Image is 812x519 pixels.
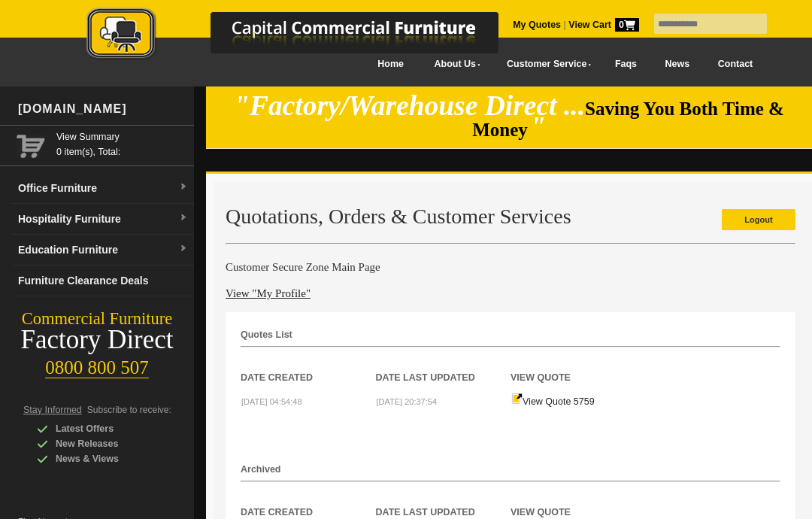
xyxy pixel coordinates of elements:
[45,8,571,62] img: Capital Commercial Furniture Logo
[722,209,795,230] a: Logout
[704,47,767,81] a: Contact
[226,259,795,275] h4: Customer Secure Zone Main Page
[511,393,523,405] img: Quote-icon
[568,20,639,30] strong: View Cart
[472,99,784,140] span: Saving You Both Time & Money
[226,287,311,299] a: View "My Profile"
[511,348,646,385] th: View Quote
[12,173,194,204] a: Office Furnituredropdown
[12,86,194,132] div: [DOMAIN_NAME]
[56,129,188,157] span: 0 item(s), Total:
[12,204,194,235] a: Hospitality Furnituredropdown
[226,205,795,228] h2: Quotations, Orders & Customer Services
[511,396,595,407] a: View Quote 5759
[179,244,188,253] img: dropdown
[241,464,281,475] strong: Archived
[37,436,180,451] div: New Releases
[37,451,180,466] div: News & Views
[12,235,194,266] a: Education Furnituredropdown
[234,90,585,121] em: "Factory/Warehouse Direct ...
[566,20,639,30] a: View Cart0
[241,329,292,340] strong: Quotes List
[377,397,438,406] small: [DATE] 20:37:54
[37,421,180,436] div: Latest Offers
[12,266,194,296] a: Furniture Clearance Deals
[651,47,704,81] a: News
[45,8,571,67] a: Capital Commercial Furniture Logo
[179,183,188,192] img: dropdown
[615,18,639,32] span: 0
[87,405,171,415] span: Subscribe to receive:
[179,214,188,223] img: dropdown
[241,397,302,406] small: [DATE] 04:54:48
[530,111,546,142] em: "
[56,129,188,144] a: View Summary
[23,405,82,415] span: Stay Informed
[601,47,651,81] a: Faqs
[376,348,511,385] th: Date Last Updated
[241,348,376,385] th: Date Created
